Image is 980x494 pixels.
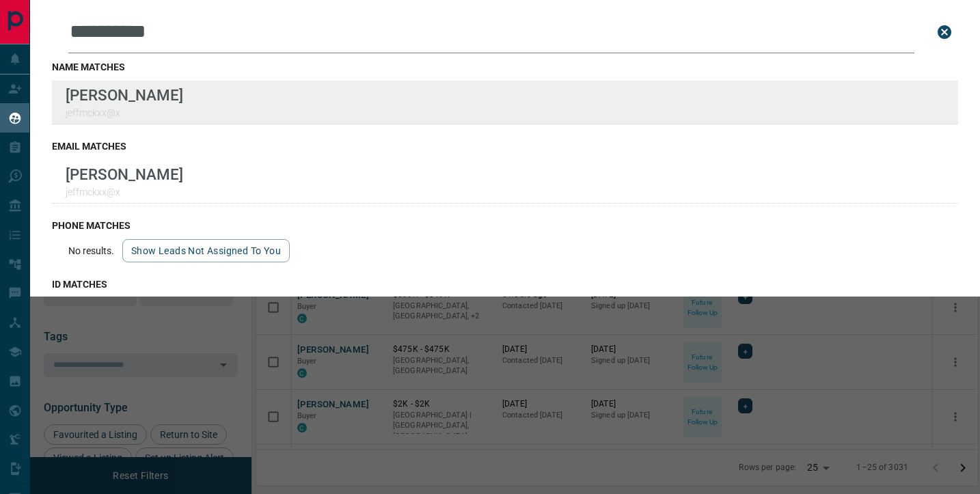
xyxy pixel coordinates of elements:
[52,61,958,72] h3: name matches
[68,245,114,256] p: No results.
[66,107,183,118] p: jeffmckxx@x
[66,86,183,104] p: [PERSON_NAME]
[52,220,958,231] h3: phone matches
[66,187,183,197] p: jeffmckxx@x
[66,165,183,183] p: [PERSON_NAME]
[52,141,958,152] h3: email matches
[52,279,958,290] h3: id matches
[122,239,290,262] button: show leads not assigned to you
[931,18,958,46] button: close search bar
